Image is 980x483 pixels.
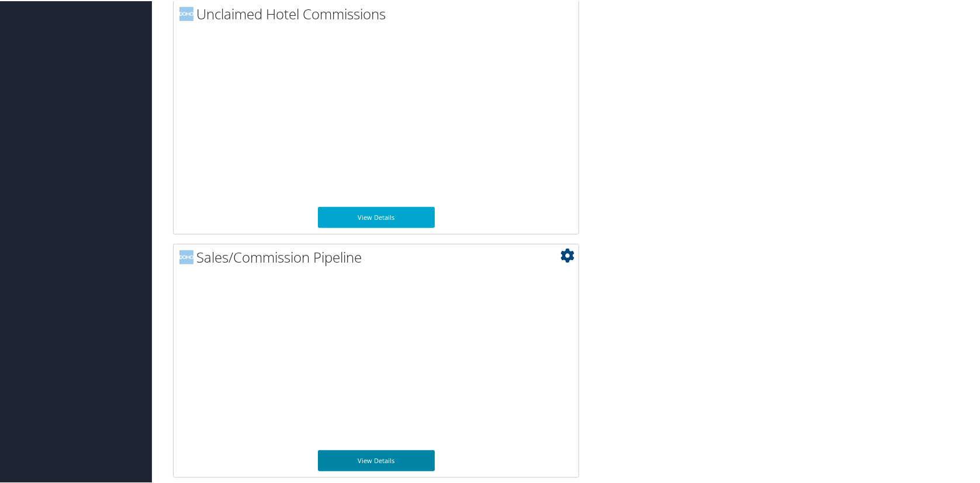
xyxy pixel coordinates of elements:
[318,449,435,470] a: View Details
[179,6,193,20] img: domo-logo.png
[179,246,579,266] h2: Sales/Commission Pipeline
[318,206,435,227] a: View Details
[179,3,579,23] h2: Unclaimed Hotel Commissions
[179,249,193,263] img: domo-logo.png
